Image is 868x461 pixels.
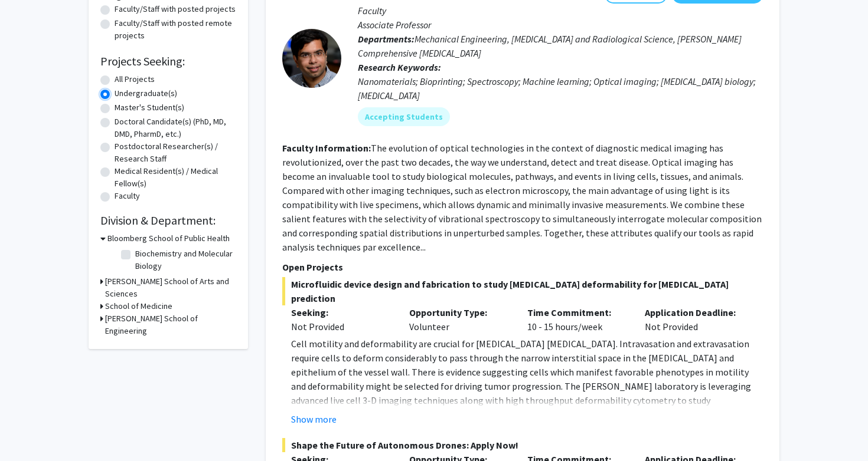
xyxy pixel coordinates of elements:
label: Biochemistry and Molecular Biology [135,248,233,272]
div: Not Provided [636,305,754,334]
label: Doctoral Candidate(s) (PhD, MD, DMD, PharmD, etc.) [115,116,236,140]
label: Master's Student(s) [115,101,184,114]
p: Associate Professor [358,18,763,32]
h3: School of Medicine [105,300,172,312]
iframe: Chat [9,408,50,452]
label: Undergraduate(s) [115,87,177,100]
div: Volunteer [400,305,518,334]
button: Show more [291,412,337,426]
label: Postdoctoral Researcher(s) / Research Staff [115,140,236,165]
label: Faculty/Staff with posted projects [115,3,236,15]
mat-chip: Accepting Students [358,107,450,126]
b: Faculty Information: [282,142,371,154]
span: Mechanical Engineering, [MEDICAL_DATA] and Radiological Science, [PERSON_NAME] Comprehensive [MED... [358,33,742,59]
p: Opportunity Type: [409,305,510,320]
h2: Projects Seeking: [100,54,236,68]
fg-read-more: The evolution of optical technologies in the context of diagnostic medical imaging has revolution... [282,142,762,253]
label: Faculty/Staff with posted remote projects [115,17,236,42]
b: Research Keywords: [358,61,441,73]
b: Departments: [358,33,415,45]
div: Nanomaterials; Bioprinting; Spectroscopy; Machine learning; Optical imaging; [MEDICAL_DATA] biolo... [358,74,763,103]
h3: [PERSON_NAME] School of Engineering [105,312,236,337]
label: Medical Resident(s) / Medical Fellow(s) [115,165,236,190]
label: Faculty [115,190,140,202]
h3: [PERSON_NAME] School of Arts and Sciences [105,275,236,300]
p: Time Commitment: [527,305,628,320]
div: Not Provided [291,320,391,334]
div: 10 - 15 hours/week [518,305,637,334]
h3: Bloomberg School of Public Health [107,232,230,245]
span: Shape the Future of Autonomous Drones: Apply Now! [282,438,763,452]
span: Microfluidic device design and fabrication to study [MEDICAL_DATA] deformability for [MEDICAL_DAT... [282,277,763,305]
p: Application Deadline: [645,305,745,320]
p: Open Projects [282,260,763,274]
label: All Projects [115,73,155,85]
p: Faculty [358,4,763,18]
p: Cell motility and deformability are crucial for [MEDICAL_DATA] [MEDICAL_DATA]. Intravasation and ... [291,337,763,422]
p: Seeking: [291,305,391,320]
h2: Division & Department: [100,213,236,228]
